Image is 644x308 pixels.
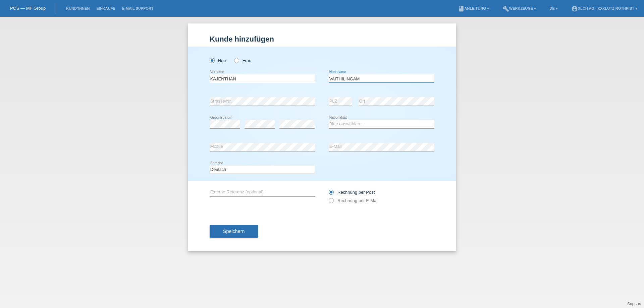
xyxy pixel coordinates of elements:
input: Frau [234,58,238,62]
i: build [502,5,509,12]
label: Rechnung per Post [329,190,375,195]
a: Einkäufe [93,6,118,10]
a: bookAnleitung ▾ [454,6,492,10]
a: Kund*innen [63,6,93,10]
i: book [458,5,465,12]
button: Speichern [210,225,258,238]
span: Speichern [223,229,245,234]
input: Herr [210,58,214,62]
label: Rechnung per E-Mail [329,198,378,203]
input: Rechnung per Post [329,190,333,198]
i: account_circle [571,5,578,12]
a: account_circleXLCH AG - XXXLutz Rothrist ▾ [568,6,641,10]
h1: Kunde hinzufügen [210,35,434,43]
label: Herr [210,58,226,63]
a: Support [627,302,641,306]
a: E-Mail Support [119,6,157,10]
input: Rechnung per E-Mail [329,198,333,206]
label: Frau [234,58,251,63]
a: DE ▾ [546,6,561,10]
a: POS — MF Group [10,6,46,11]
a: buildWerkzeuge ▾ [499,6,540,10]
